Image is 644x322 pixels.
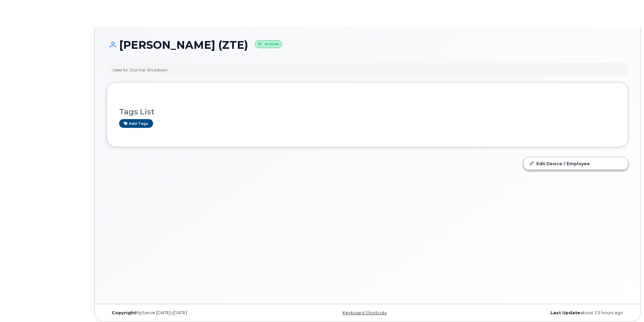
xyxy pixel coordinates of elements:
h1: [PERSON_NAME] (ZTE) [107,39,628,51]
div: about 13 hours ago [454,310,628,316]
div: Used for: Domtar Shutdown [113,67,168,73]
h3: Tags List [119,108,616,116]
a: Edit Device / Employee [524,157,628,170]
strong: Last Update [550,310,580,315]
strong: Copyright [112,310,136,315]
div: MyServe [DATE]–[DATE] [107,310,281,316]
small: Active [255,40,282,48]
a: Add tags [119,119,153,128]
a: Keyboard Shortcuts [343,310,387,315]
